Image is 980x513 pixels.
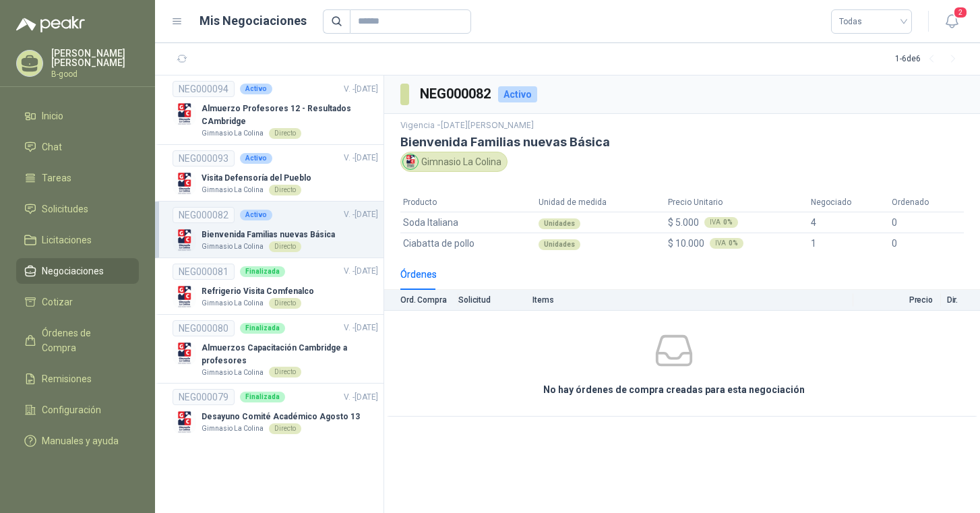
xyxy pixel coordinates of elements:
[344,153,378,162] span: V. - [DATE]
[42,402,101,417] span: Configuración
[668,215,699,230] span: $ 5.000
[400,267,437,282] div: Órdenes
[173,81,378,139] a: NEG000094ActivoV. -[DATE] Company LogoAlmuerzo Profesores 12 - Resultados CAmbridgeGimnasio La Co...
[344,392,378,402] span: V. - [DATE]
[173,150,235,167] div: NEG000093
[808,212,889,233] td: 4
[173,342,196,365] img: Company Logo
[173,229,196,252] img: Company Logo
[42,326,126,355] span: Órdenes de Compra
[16,165,139,191] a: Tareas
[200,11,307,30] h1: Mis Negociaciones
[839,11,904,32] span: Todas
[16,397,139,423] a: Configuración
[173,320,378,378] a: NEG000080FinalizadaV. -[DATE] Company LogoAlmuerzos Capacitación Cambridge a profesoresGimnasio L...
[498,86,537,102] div: Activo
[16,320,139,361] a: Órdenes de Compra
[668,236,704,251] span: $ 10.000
[403,215,458,230] span: Soda Italiana
[16,289,139,315] a: Cotizar
[173,264,378,309] a: NEG000081FinalizadaV. -[DATE] Company LogoRefrigerio Visita ComfenalcoGimnasio La ColinaDirecto
[729,240,738,247] b: 0 %
[202,423,264,434] p: Gimnasio La Colina
[269,367,301,378] div: Directo
[532,290,853,311] th: Items
[889,193,964,212] th: Ordenado
[269,423,301,434] div: Directo
[173,207,378,252] a: NEG000082ActivoV. -[DATE] Company LogoBienvenida Familias nuevas BásicaGimnasio La ColinaDirecto
[269,128,301,139] div: Directo
[458,290,532,311] th: Solicitud
[240,210,272,220] div: Activo
[240,392,285,402] div: Finalizada
[202,229,335,241] p: Bienvenida Familias nuevas Básica
[42,264,104,278] span: Negociaciones
[895,49,964,70] div: 1 - 6 de 6
[173,320,235,336] div: NEG000080
[269,185,301,195] div: Directo
[173,411,196,434] img: Company Logo
[710,238,743,249] div: IVA
[16,103,139,129] a: Inicio
[704,217,738,228] div: IVA
[51,70,139,78] p: B-good
[723,219,733,226] b: 0 %
[269,241,301,252] div: Directo
[400,152,508,172] div: Gimnasio La Colina
[420,84,493,104] h3: NEG000082
[16,366,139,392] a: Remisiones
[400,135,964,149] h3: Bienvenida Familias nuevas Básica
[173,389,235,405] div: NEG000079
[240,84,272,94] div: Activo
[344,266,378,276] span: V. - [DATE]
[344,84,378,94] span: V. - [DATE]
[941,290,980,311] th: Dir.
[173,102,196,126] img: Company Logo
[16,227,139,253] a: Licitaciones
[240,323,285,334] div: Finalizada
[42,202,88,216] span: Solicitudes
[202,102,378,128] p: Almuerzo Profesores 12 - Resultados CAmbridge
[42,171,71,185] span: Tareas
[539,218,580,229] div: Unidades
[16,16,85,32] img: Logo peakr
[42,295,73,309] span: Cotizar
[16,258,139,284] a: Negociaciones
[202,367,264,378] p: Gimnasio La Colina
[173,172,196,195] img: Company Logo
[173,285,196,309] img: Company Logo
[543,382,805,397] h3: No hay órdenes de compra creadas para esta negociación
[400,193,536,212] th: Producto
[269,298,301,309] div: Directo
[42,371,92,386] span: Remisiones
[202,298,264,309] p: Gimnasio La Colina
[344,323,378,332] span: V. - [DATE]
[202,285,314,298] p: Refrigerio Visita Comfenalco
[173,150,378,195] a: NEG000093ActivoV. -[DATE] Company LogoVisita Defensoría del PuebloGimnasio La ColinaDirecto
[240,153,272,164] div: Activo
[202,172,311,185] p: Visita Defensoría del Pueblo
[853,290,941,311] th: Precio
[173,81,235,97] div: NEG000094
[42,140,62,154] span: Chat
[202,241,264,252] p: Gimnasio La Colina
[400,119,964,132] p: Vigencia - [DATE][PERSON_NAME]
[202,411,360,423] p: Desayuno Comité Académico Agosto 13
[173,207,235,223] div: NEG000082
[889,212,964,233] td: 0
[403,154,418,169] img: Company Logo
[240,266,285,277] div: Finalizada
[344,210,378,219] span: V. - [DATE]
[665,193,808,212] th: Precio Unitario
[384,290,458,311] th: Ord. Compra
[173,264,235,280] div: NEG000081
[539,239,580,250] div: Unidades
[403,236,474,251] span: Ciabatta de pollo
[16,134,139,160] a: Chat
[889,233,964,253] td: 0
[42,433,119,448] span: Manuales y ayuda
[202,185,264,195] p: Gimnasio La Colina
[173,389,378,434] a: NEG000079FinalizadaV. -[DATE] Company LogoDesayuno Comité Académico Agosto 13Gimnasio La ColinaDi...
[16,428,139,454] a: Manuales y ayuda
[202,342,378,367] p: Almuerzos Capacitación Cambridge a profesores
